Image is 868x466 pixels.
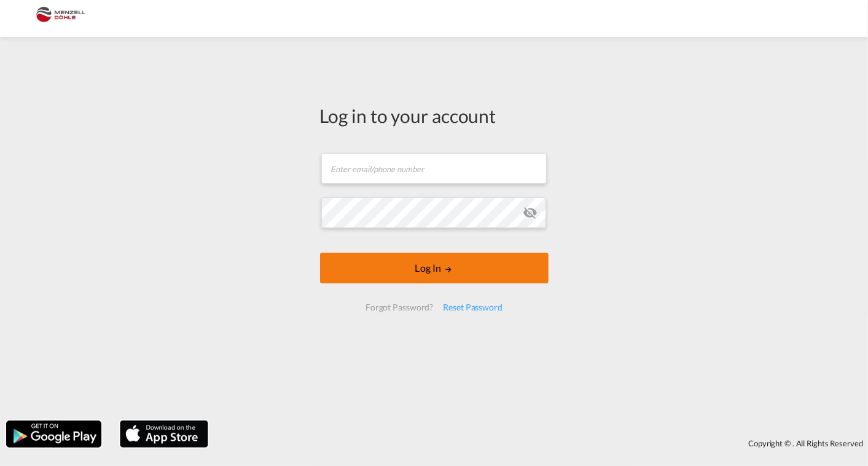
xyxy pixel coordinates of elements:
div: Copyright © . All Rights Reserved [214,433,868,454]
div: Log in to your account [320,103,549,128]
img: 5c2b1670644e11efba44c1e626d722bd.JPG [18,5,101,33]
input: Enter email/phone number [321,153,547,184]
button: LOGIN [320,253,549,283]
div: Forgot Password? [361,296,438,318]
img: apple.png [119,419,209,449]
img: google.png [5,419,103,449]
md-icon: icon-eye-off [523,205,538,220]
div: Reset Password [438,296,507,318]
